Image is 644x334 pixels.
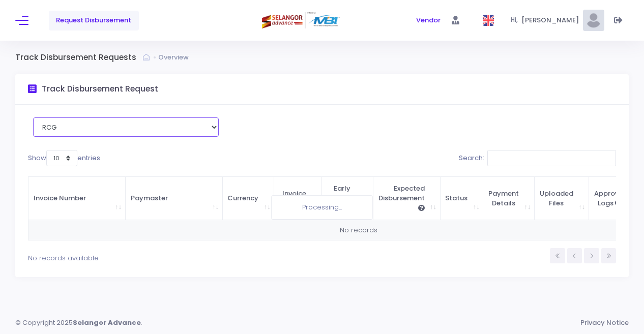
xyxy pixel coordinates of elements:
[521,15,582,25] span: [PERSON_NAME]
[589,177,641,221] th: Approval Logs <span data-skin="dark" data-toggle="kt-tooltip" data-placement="bottom" title="" da...
[583,10,604,31] img: Pic
[49,11,139,31] a: Request Disbursement
[28,150,100,166] label: Show entries
[441,177,484,221] th: Status : activate to sort column ascending
[126,177,223,221] th: Paymaster: activate to sort column ascending
[416,15,441,25] span: Vendor
[322,177,373,221] th: Early Payment Date : activate to sort column ascending
[15,53,143,63] h3: Track Disbursement Requests
[262,12,341,28] img: Logo
[373,177,441,221] th: Expected Disbursement : activate to sort column ascending
[223,177,275,221] th: Currency : activate to sort column ascending
[28,247,267,263] div: No records available
[46,150,77,166] select: Showentries
[28,177,126,221] th: Invoice Number : activate to sort column ascending
[274,177,322,221] th: Invoice Amount : activate to sort column ascending
[271,195,373,220] div: Processing...
[42,84,158,94] h3: Track Disbursement Request
[15,318,151,328] div: © Copyright 2025 .
[483,177,535,221] th: Payment Details : activate to sort column ascending
[487,150,616,166] input: Search:
[535,177,589,221] th: Uploaded Files : activate to sort column ascending
[459,150,616,166] label: Search:
[56,15,131,25] span: Request Disbursement
[158,52,191,63] a: Overview
[580,318,629,328] a: Privacy Notice
[511,16,521,25] span: Hi,
[73,318,141,328] strong: Selangor Advance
